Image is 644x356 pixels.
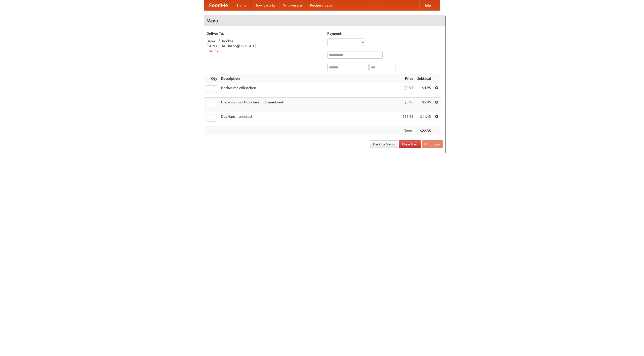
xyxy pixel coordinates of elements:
[370,140,398,148] a: Back to Menu
[279,0,306,10] a: Who we are
[415,98,433,112] td: $5.95
[327,31,443,36] h5: Payment:
[207,38,322,44] div: Beowulf Brookse
[207,49,219,53] a: Change
[219,98,400,112] td: Bratwurst mit Brötchen und Sauerkraut
[251,0,279,10] a: How it works
[233,0,251,10] a: Home
[419,0,435,10] a: Help
[207,44,322,49] div: [STREET_ADDRESS][US_STATE]
[400,126,415,136] th: Total:
[219,83,400,98] td: Bockwurst Würstchen
[400,74,415,83] th: Price
[400,83,415,98] td: $4.95
[400,112,415,126] td: $11.45
[219,112,400,126] td: Das Hausmannskost
[415,126,433,136] th: $22.35
[204,16,446,26] h4: Menu
[306,0,336,10] a: Recipe videos
[415,83,433,98] td: $4.95
[204,0,233,10] a: FoodMe
[415,74,433,83] th: Subtotal
[207,31,322,36] h5: Deliver To:
[399,140,421,148] a: Clear Cart
[422,140,443,148] button: Purchase
[400,98,415,112] td: $5.95
[204,74,219,83] th: Qty
[415,112,433,126] td: $11.45
[219,74,400,83] th: Description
